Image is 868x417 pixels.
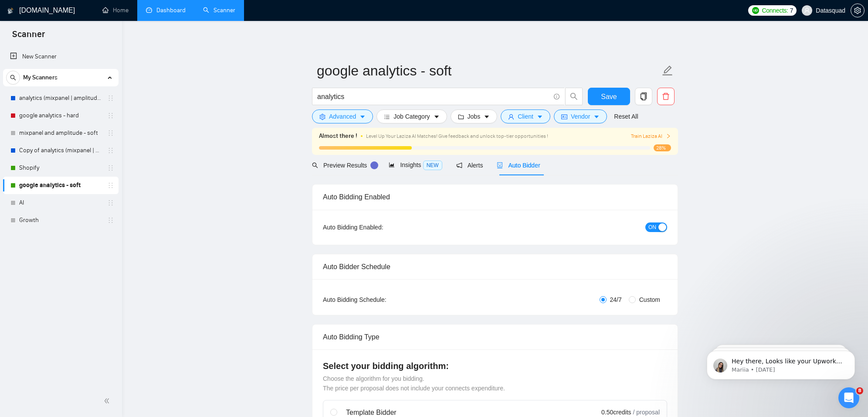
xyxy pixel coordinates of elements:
[389,162,395,168] span: area-chart
[851,3,865,17] button: setting
[19,107,102,124] a: google analytics - hard
[317,60,660,82] input: Scanner name...
[614,112,638,121] a: Reset All
[434,113,440,120] span: caret-down
[601,407,631,417] span: 0.50 credits
[323,254,667,279] div: Auto Bidder Schedule
[19,89,102,107] a: analytics (mixpanel | amplitude | posthog | statsig)
[508,113,514,120] span: user
[561,113,567,120] span: idcard
[662,65,673,76] span: edit
[104,396,112,405] span: double-left
[636,295,664,304] span: Custom
[19,124,102,142] a: mixpanel and amplitude - soft
[329,112,356,121] span: Advanced
[366,133,548,139] span: Level Up Your Laziza AI Matches! Give feedback and unlock top-tier opportunities !
[456,162,462,168] span: notification
[804,7,810,14] span: user
[38,34,150,41] p: Message from Mariia, sent 83w ago
[601,91,617,102] span: Save
[497,162,503,168] span: robot
[631,132,671,140] button: Train Laziza AI
[497,162,540,169] span: Auto Bidder
[19,159,102,177] a: Shopify
[856,387,863,394] span: 8
[565,88,583,105] button: search
[146,7,186,14] a: dashboardDashboard
[657,88,675,105] button: delete
[19,177,102,194] a: google analytics - soft
[389,161,442,168] span: Insights
[319,131,357,141] span: Almost there !
[5,28,52,46] span: Scanner
[323,360,667,372] h4: Select your bidding algorithm:
[393,112,430,121] span: Job Category
[752,7,759,14] img: upwork-logo.png
[607,295,625,304] span: 24/7
[19,194,102,212] a: AI
[694,332,868,393] iframe: Intercom notifications message
[323,375,505,392] span: Choose the algorithm for you bidding. The price per proposal does not include your connects expen...
[7,75,20,81] span: search
[376,109,447,123] button: barsJob Categorycaret-down
[648,222,656,232] span: ON
[518,112,533,121] span: Client
[635,88,652,105] button: copy
[588,88,630,105] button: Save
[654,144,671,151] span: 28%
[107,112,114,119] span: holder
[203,7,235,14] a: searchScanner
[851,7,864,14] span: setting
[107,130,114,137] span: holder
[593,113,600,120] span: caret-down
[790,6,793,15] span: 7
[323,222,437,232] div: Auto Bidding Enabled:
[666,133,671,139] span: right
[23,69,58,86] span: My Scanners
[423,161,442,170] span: NEW
[458,113,464,120] span: folder
[451,109,498,123] button: folderJobscaret-down
[384,113,390,120] span: bars
[762,6,788,15] span: Connects:
[484,113,490,120] span: caret-down
[38,25,149,137] span: Hey there, Looks like your Upwork agency DataSquad ran out of connects. We recently tried to send...
[566,92,582,100] span: search
[635,92,652,100] span: copy
[317,91,550,102] input: Search Freelance Jobs...
[107,217,114,224] span: holder
[107,164,114,171] span: holder
[370,161,378,169] div: Tooltip anchor
[571,112,590,121] span: Vendor
[456,162,483,169] span: Alerts
[107,95,114,102] span: holder
[102,7,129,14] a: homeHome
[468,112,481,121] span: Jobs
[838,387,859,408] iframe: Intercom live chat
[19,212,102,229] a: Growth
[10,48,112,65] a: New Scanner
[6,71,20,85] button: search
[323,295,437,304] div: Auto Bidding Schedule:
[3,48,119,65] li: New Scanner
[554,109,607,123] button: idcardVendorcaret-down
[107,199,114,206] span: holder
[7,4,14,18] img: logo
[633,408,660,417] span: / proposal
[501,109,550,123] button: userClientcaret-down
[323,325,667,349] div: Auto Bidding Type
[312,162,375,169] span: Preview Results
[107,182,114,189] span: holder
[312,162,318,168] span: search
[851,7,865,14] a: setting
[554,94,559,99] span: info-circle
[107,147,114,154] span: holder
[537,113,543,120] span: caret-down
[19,142,102,159] a: Copy of analytics (mixpanel | amplitude | posthog | statsig)
[319,113,325,120] span: setting
[658,92,674,100] span: delete
[3,69,119,229] li: My Scanners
